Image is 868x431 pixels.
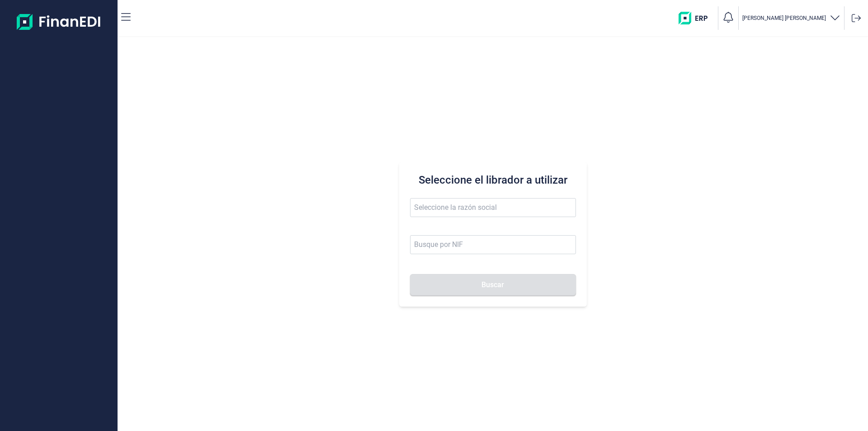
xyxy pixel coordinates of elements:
[410,173,576,187] h3: Seleccione el librador a utilizar
[679,12,714,24] img: erp
[410,235,576,254] input: Busque por NIF
[410,198,576,217] input: Seleccione la razón social
[742,12,840,25] button: [PERSON_NAME] [PERSON_NAME]
[17,7,101,36] img: Logo de aplicación
[410,274,576,296] button: Buscar
[742,14,826,22] p: [PERSON_NAME] [PERSON_NAME]
[481,281,504,288] span: Buscar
